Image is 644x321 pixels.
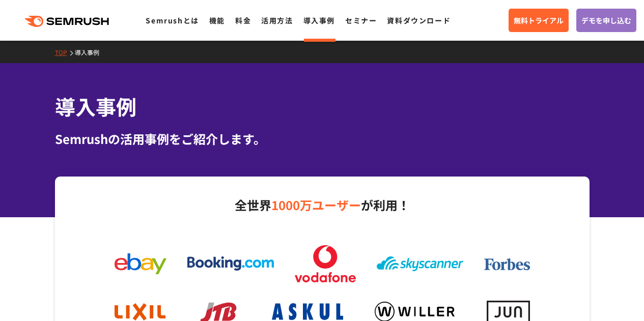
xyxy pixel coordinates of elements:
div: Semrushの活用事例をご紹介します。 [55,130,590,148]
a: 資料ダウンロード [387,15,451,25]
a: Semrushとは [146,15,199,25]
img: askul [272,303,343,320]
a: セミナー [345,15,377,25]
h1: 導入事例 [55,92,590,122]
a: 機能 [209,15,225,25]
p: 全世界 が利用！ [104,194,540,216]
img: ebay [115,253,166,274]
a: 導入事例 [303,15,335,25]
a: 料金 [235,15,251,25]
span: 1000万ユーザー [271,196,361,214]
img: skyscanner [377,256,463,271]
img: lixil [115,303,165,320]
img: booking [187,256,274,271]
a: 導入事例 [75,48,107,56]
span: 無料トライアル [514,15,564,26]
a: デモを申し込む [576,9,636,32]
span: デモを申し込む [581,15,631,26]
img: vodafone [295,245,356,282]
a: 活用方法 [261,15,293,25]
a: TOP [55,48,75,56]
a: 無料トライアル [509,9,569,32]
img: forbes [484,258,530,271]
